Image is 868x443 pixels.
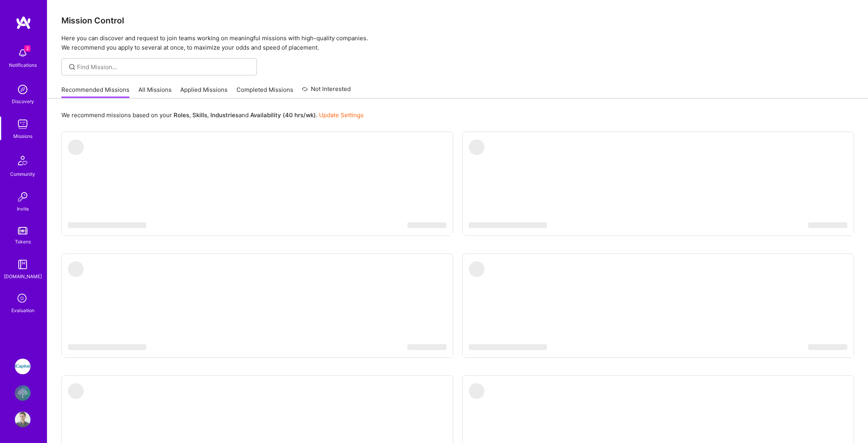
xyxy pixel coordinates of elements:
[24,45,30,52] span: 2
[302,84,351,98] a: Not Interested
[15,291,30,306] i: icon SelectionTeam
[15,82,30,97] img: discovery
[13,132,32,140] div: Missions
[13,151,32,170] img: Community
[15,238,31,246] div: Tokens
[15,257,30,272] img: guide book
[13,359,32,374] a: iCapital: Build and maintain RESTful API
[77,63,251,71] input: Find Mission...
[192,111,207,119] b: Skills
[61,34,854,52] p: Here you can discover and request to join teams working on meaningful missions with high-quality ...
[210,111,239,119] b: Industries
[174,111,189,119] b: Roles
[13,385,32,401] a: Flowcarbon: AI Memory Company
[15,359,30,374] img: iCapital: Build and maintain RESTful API
[319,111,364,119] a: Update Settings
[138,86,172,98] a: All Missions
[15,116,30,132] img: teamwork
[13,412,32,427] a: User Avatar
[61,86,129,98] a: Recommended Missions
[15,189,30,205] img: Invite
[68,63,77,71] i: icon SearchGrey
[15,45,30,61] img: bell
[180,86,228,98] a: Applied Missions
[17,205,29,213] div: Invite
[12,97,34,105] div: Discovery
[9,61,37,69] div: Notifications
[4,272,42,280] div: [DOMAIN_NAME]
[61,111,364,119] p: We recommend missions based on your , , and .
[10,170,35,178] div: Community
[15,412,30,427] img: User Avatar
[18,227,27,234] img: tokens
[15,385,30,401] img: Flowcarbon: AI Memory Company
[250,111,316,119] b: Availability (40 hrs/wk)
[16,16,31,30] img: logo
[61,16,854,25] h3: Mission Control
[237,86,293,98] a: Completed Missions
[11,306,34,314] div: Evaluation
